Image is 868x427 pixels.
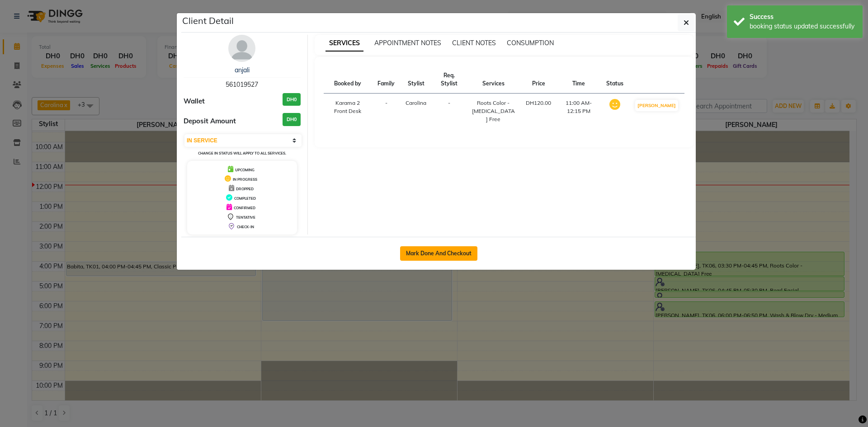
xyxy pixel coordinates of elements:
[324,94,373,129] td: Karama 2 Front Desk
[432,94,466,129] td: -
[750,12,856,22] div: Success
[466,66,520,94] th: Services
[372,94,400,129] td: -
[526,99,551,107] div: DH120.00
[325,35,363,52] span: SERVICES
[237,225,254,229] span: CHECK-IN
[750,22,856,31] div: booking status updated successfully
[432,66,466,94] th: Req. Stylist
[452,39,496,47] span: CLIENT NOTES
[406,99,426,106] span: Carolina
[507,39,554,47] span: CONSUMPTION
[228,35,255,62] img: avatar
[226,80,258,89] span: 561019527
[635,100,678,111] button: [PERSON_NAME]
[182,14,234,28] h5: Client Detail
[198,151,286,155] small: Change in status will apply to all services.
[234,206,255,210] span: CONFIRMED
[372,66,400,94] th: Family
[234,196,256,201] span: COMPLETED
[601,66,629,94] th: Status
[235,66,250,74] a: anjali
[236,187,254,191] span: DROPPED
[520,66,557,94] th: Price
[233,177,257,182] span: IN PROGRESS
[184,96,205,107] span: Wallet
[400,66,432,94] th: Stylist
[557,66,601,94] th: Time
[324,66,373,94] th: Booked by
[235,168,255,172] span: UPCOMING
[236,215,255,220] span: TENTATIVE
[557,94,601,129] td: 11:00 AM-12:15 PM
[400,246,477,261] button: Mark Done And Checkout
[283,93,301,106] h3: DH0
[283,113,301,126] h3: DH0
[472,99,515,123] div: Roots Color - [MEDICAL_DATA] Free
[184,116,236,127] span: Deposit Amount
[374,39,441,47] span: APPOINTMENT NOTES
